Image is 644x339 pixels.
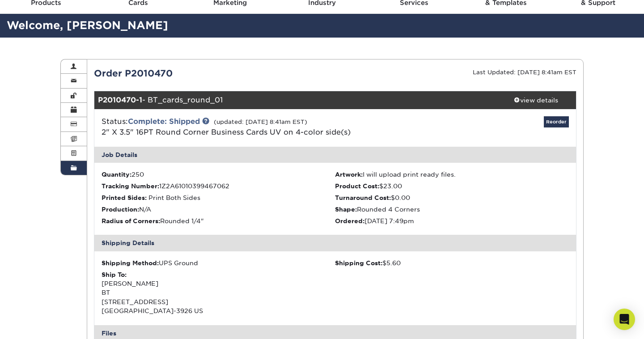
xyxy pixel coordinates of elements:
[335,193,569,202] li: $0.00
[335,170,569,179] li: I will upload print ready files.
[335,259,382,267] strong: Shipping Cost:
[335,194,391,201] strong: Turnaround Cost:
[473,69,576,76] small: Last Updated: [DATE] 8:41am EST
[544,116,569,127] a: Reorder
[102,170,335,179] li: 250
[102,182,159,190] strong: Tracking Number:
[102,217,160,225] strong: Radius of Corners:
[102,206,139,213] strong: Production:
[335,216,569,225] li: [DATE] 7:49pm
[102,271,127,278] strong: Ship To:
[335,182,379,190] strong: Product Cost:
[496,96,576,105] div: view details
[614,309,635,330] div: Open Intercom Messenger
[94,235,576,251] div: Shipping Details
[570,315,644,339] iframe: Google Customer Reviews
[128,117,200,126] a: Complete: Shipped
[102,205,335,214] li: N/A
[335,217,364,225] strong: Ordered:
[102,216,335,225] li: Rounded 1/4"
[335,258,569,267] div: $5.60
[148,194,200,201] span: Print Both Sides
[102,171,131,178] strong: Quantity:
[214,119,307,125] small: (updated: [DATE] 8:41am EST)
[159,182,229,190] span: 1Z2A61010399467062
[335,206,357,213] strong: Shape:
[102,259,159,267] strong: Shipping Method:
[335,205,569,214] li: Rounded 4 Corners
[102,194,147,201] strong: Printed Sides:
[335,182,569,191] li: $23.00
[87,67,335,80] div: Order P2010470
[94,91,496,109] div: - BT_cards_round_01
[95,116,415,138] div: Status:
[102,270,335,316] div: [PERSON_NAME] BT [STREET_ADDRESS] [GEOGRAPHIC_DATA]-3926 US
[102,258,335,267] div: UPS Ground
[102,128,351,136] span: 2" X 3.5" 16PT Round Corner Business Cards UV on 4-color side(s)
[496,91,576,109] a: view details
[98,96,142,104] strong: P2010470-1
[335,171,363,178] strong: Artwork:
[94,147,576,163] div: Job Details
